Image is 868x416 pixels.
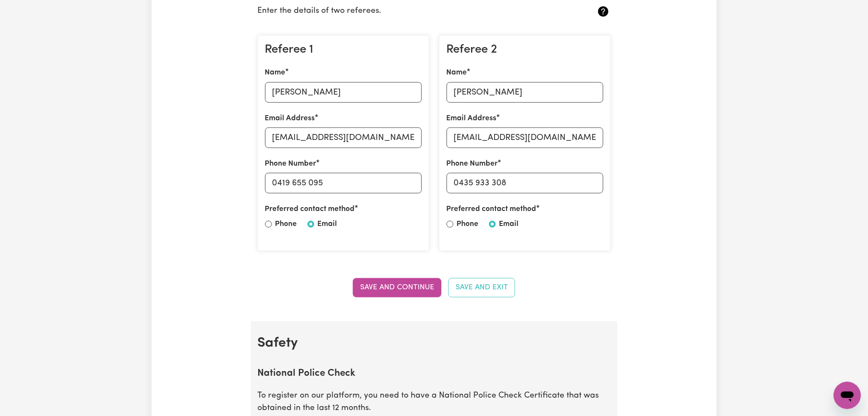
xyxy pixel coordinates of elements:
label: Name [447,67,467,78]
h2: Safety [258,335,611,351]
label: Phone [457,219,479,230]
label: Email Address [265,113,315,124]
label: Email [499,219,519,230]
label: Phone Number [265,158,316,169]
label: Phone Number [447,158,498,169]
button: Save and Continue [353,278,441,297]
label: Preferred contact method [265,204,355,215]
label: Preferred contact method [447,204,537,215]
h2: National Police Check [258,368,611,380]
p: Enter the details of two referees. [258,5,552,18]
label: Phone [275,219,297,230]
h3: Referee 1 [265,43,422,57]
label: Email [318,219,337,230]
label: Email Address [447,113,497,124]
iframe: Button to launch messaging window [834,382,861,409]
button: Save and Exit [448,278,515,297]
h3: Referee 2 [447,43,603,57]
p: To register on our platform, you need to have a National Police Check Certificate that was obtain... [258,390,611,415]
label: Name [265,67,286,78]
